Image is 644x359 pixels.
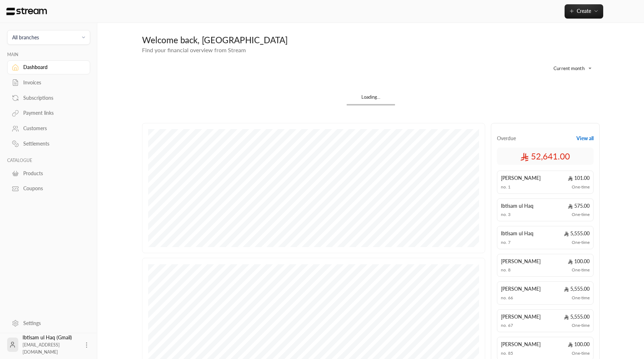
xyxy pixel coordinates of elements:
[501,174,541,182] span: [PERSON_NAME]
[572,350,590,356] span: One-time
[23,342,60,355] span: [EMAIL_ADDRESS][DOMAIN_NAME]
[497,135,516,142] span: Overdue
[568,341,590,348] span: 100.00
[501,202,533,210] span: Ibtisam ul Haq
[501,212,511,217] span: no. 3
[501,323,513,328] span: no. 67
[572,184,590,190] span: One-time
[7,166,90,180] a: Products
[565,4,603,19] button: Create
[23,109,81,117] div: Payment links
[7,76,90,90] a: Invoices
[501,295,513,301] span: no. 66
[501,230,533,237] span: Ibtisam ul Haq
[23,170,81,177] div: Products
[501,267,511,273] span: no. 8
[7,316,90,330] a: Settings
[564,285,590,292] span: 5,555.00
[568,202,590,210] span: 575.00
[23,185,81,192] div: Coupons
[501,240,511,245] span: no. 7
[576,135,594,142] button: View all
[7,60,90,74] a: Dashboard
[572,212,590,217] span: One-time
[520,151,570,162] span: 52,641.00
[7,137,90,151] a: Settlements
[23,320,81,327] div: Settings
[572,323,590,328] span: One-time
[501,313,541,320] span: [PERSON_NAME]
[12,34,39,41] div: All branches
[568,258,590,265] span: 100.00
[7,91,90,105] a: Subscriptions
[23,140,81,147] div: Settlements
[23,79,81,86] div: Invoices
[568,174,590,182] span: 101.00
[501,184,511,190] span: no. 1
[501,285,541,292] span: [PERSON_NAME]
[23,94,81,102] div: Subscriptions
[572,295,590,301] span: One-time
[7,52,90,58] p: MAIN
[7,30,90,45] button: All branches
[501,341,541,348] span: [PERSON_NAME]
[572,240,590,245] span: One-time
[142,46,246,53] span: Find your financial overview from Stream
[542,59,596,78] div: Current month
[23,125,81,132] div: Customers
[7,182,90,196] a: Coupons
[6,8,48,15] img: Logo
[572,267,590,273] span: One-time
[564,313,590,320] span: 5,555.00
[501,258,541,265] span: [PERSON_NAME]
[564,230,590,237] span: 5,555.00
[142,34,600,46] div: Welcome back, [GEOGRAPHIC_DATA]
[23,64,81,71] div: Dashboard
[347,94,395,104] div: Loading...
[7,158,90,163] p: CATALOGUE
[23,334,79,355] div: Ibtisam ul Haq (Gmail)
[7,106,90,120] a: Payment links
[577,8,591,14] span: Create
[7,122,90,136] a: Customers
[501,350,513,356] span: no. 85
